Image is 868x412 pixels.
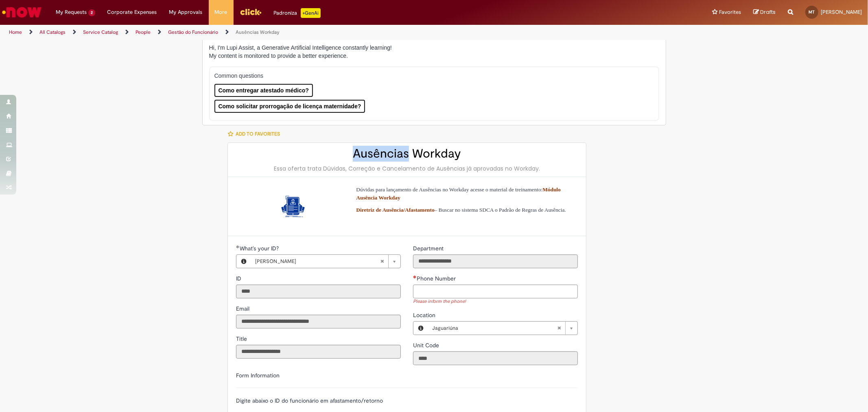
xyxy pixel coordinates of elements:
[236,335,249,343] label: Read only - Title
[236,275,243,282] span: Read only - ID
[356,186,560,201] a: Módulo Ausência Workday
[236,315,401,329] input: Email
[356,207,566,213] span: – Buscar no sistema SDCA o Padrão de Regras de Ausência.
[236,285,401,298] input: ID
[236,397,383,404] label: Digite abaixo o ID do funcionário em afastamento/retorno
[236,131,280,137] span: Add to favorites
[274,8,321,18] div: Padroniza
[236,147,578,160] h2: Ausências Workday
[240,245,280,252] span: Required - What's your ID?
[553,322,565,335] abbr: Clear field Location
[236,255,251,268] button: What's your ID?, Preview this record Matheus Tocchini
[251,255,400,268] a: [PERSON_NAME]Clear field What's your ID?
[280,193,306,219] img: Ausências Workday
[236,245,240,248] span: Required Filled
[413,244,445,252] label: Read only - Department
[236,335,249,342] span: Read only - Title
[169,8,203,16] span: My Approvals
[240,6,262,18] img: click_logo_yellow_360x200.png
[413,311,437,319] span: Location
[227,125,284,142] button: Add to favorites
[107,8,157,16] span: Corporate Expenses
[413,245,445,252] span: Read only - Department
[719,8,741,16] span: Favorites
[209,44,392,60] div: Hi, I'm Lupi Assist, a Generative Artificial Intelligence constantly learning! My content is moni...
[88,9,95,16] span: 2
[136,29,151,35] a: People
[236,274,243,283] label: Read only - ID
[356,207,434,213] a: Diretriz de Ausência/Afastamento
[236,164,578,173] div: Essa oferta trata Dúvidas, Correção e Cancelamento de Ausências já aprovadas no Workday.
[413,322,428,335] button: Location, Preview this record Jaguariúna
[301,8,321,18] p: +GenAi
[417,275,457,282] span: Phone Number
[39,29,66,35] a: All Catalogs
[753,9,776,16] a: Drafts
[214,100,365,113] button: Como solicitar prorrogação de licença maternidade?
[215,8,227,16] span: More
[9,29,22,35] a: Home
[236,29,280,35] a: Ausências Workday
[83,29,118,35] a: Service Catalog
[1,4,43,20] img: ServiceNow
[413,298,578,305] div: Please inform the phone!
[432,322,557,335] span: Jaguariúna
[760,8,776,16] span: Drafts
[821,9,862,15] span: [PERSON_NAME]
[413,285,578,298] input: Phone Number
[168,29,218,35] a: Gestão do Funcionário
[413,254,578,268] input: Department
[255,255,380,268] span: [PERSON_NAME]
[6,25,573,40] ul: Page breadcrumbs
[214,72,641,80] p: Common questions
[236,372,280,379] label: Form Information
[413,275,417,278] span: Required
[356,186,560,201] span: Dúvidas para lançamento de Ausências no Workday acesse o material de treinamento:
[236,305,251,313] label: Read only - Email
[214,84,313,97] button: Como entregar atestado médico?
[413,342,441,349] span: Read only - Unit Code
[56,8,87,16] span: My Requests
[236,345,401,359] input: Title
[376,255,388,268] abbr: Clear field What's your ID?
[413,341,441,349] label: Read only - Unit Code
[428,322,577,335] a: JaguariúnaClear field Location
[413,351,578,365] input: Unit Code
[809,9,815,15] span: MT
